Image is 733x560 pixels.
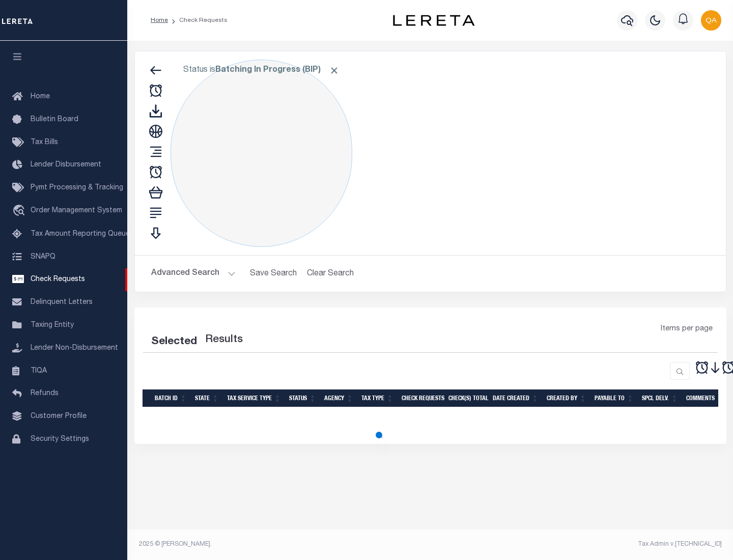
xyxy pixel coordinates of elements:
[329,65,340,76] span: Click to Remove
[661,324,713,335] span: Items per page
[215,66,340,74] b: Batching In Progress (BIP)
[31,161,101,169] span: Lender Disbursement
[320,389,357,407] th: Agency
[303,264,358,284] button: Clear Search
[171,60,352,247] div: Click to Edit
[131,540,431,549] div: 2025 © [PERSON_NAME].
[31,93,50,100] span: Home
[31,299,93,306] span: Delinquent Letters
[31,231,130,238] span: Tax Amount Reporting Queue
[31,345,118,352] span: Lender Non-Disbursement
[393,15,474,26] img: logo-dark.svg
[31,390,59,397] span: Refunds
[168,16,228,25] li: Check Requests
[444,389,489,407] th: Check(s) Total
[223,389,285,407] th: Tax Service Type
[31,253,55,260] span: SNAPQ
[151,389,191,407] th: Batch Id
[244,264,303,284] button: Save Search
[31,116,78,123] span: Bulletin Board
[31,207,122,214] span: Order Management System
[151,264,236,284] button: Advanced Search
[31,436,89,443] span: Security Settings
[31,139,58,146] span: Tax Bills
[285,389,320,407] th: Status
[543,389,590,407] th: Created By
[205,332,243,348] label: Results
[31,184,123,191] span: Pymt Processing & Tracking
[31,413,87,420] span: Customer Profile
[682,389,728,407] th: Comments
[151,334,197,350] div: Selected
[357,389,398,407] th: Tax Type
[12,205,29,218] i: travel_explore
[590,389,638,407] th: Payable To
[191,389,223,407] th: State
[31,367,47,374] span: TIQA
[398,389,444,407] th: Check Requests
[438,540,722,549] div: Tax Admin v.[TECHNICAL_ID]
[638,389,682,407] th: Spcl Delv.
[31,276,85,283] span: Check Requests
[489,389,543,407] th: Date Created
[151,17,168,23] a: Home
[31,322,74,329] span: Taxing Entity
[701,10,721,31] img: svg+xml;base64,PHN2ZyB4bWxucz0iaHR0cDovL3d3dy53My5vcmcvMjAwMC9zdmciIHBvaW50ZXItZXZlbnRzPSJub25lIi...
